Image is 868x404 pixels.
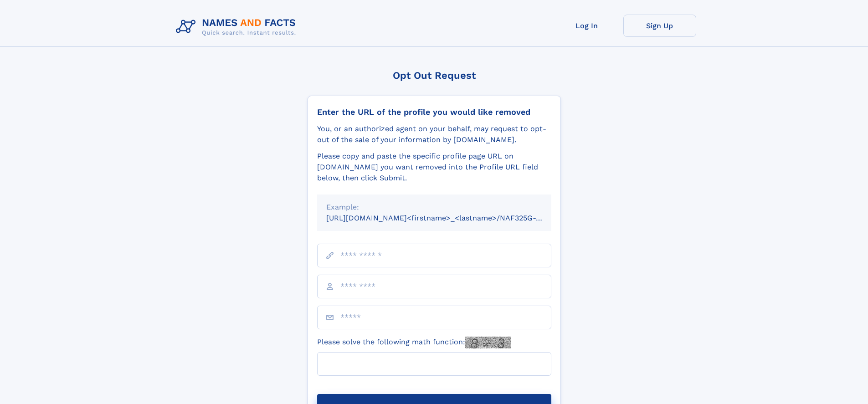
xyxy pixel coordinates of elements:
[326,202,542,213] div: Example:
[317,107,551,117] div: Enter the URL of the profile you would like removed
[317,123,551,145] div: You, or an authorized agent on your behalf, may request to opt-out of the sale of your informatio...
[623,15,696,37] a: Sign Up
[550,15,623,37] a: Log In
[326,214,569,222] small: [URL][DOMAIN_NAME]<firstname>_<lastname>/NAF325G-xxxxxxxx
[317,337,511,348] label: Please solve the following math function:
[172,15,303,39] img: Logo Names and Facts
[317,151,551,184] div: Please copy and paste the specific profile page URL on [DOMAIN_NAME] you want removed into the Pr...
[308,70,561,81] div: Opt Out Request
